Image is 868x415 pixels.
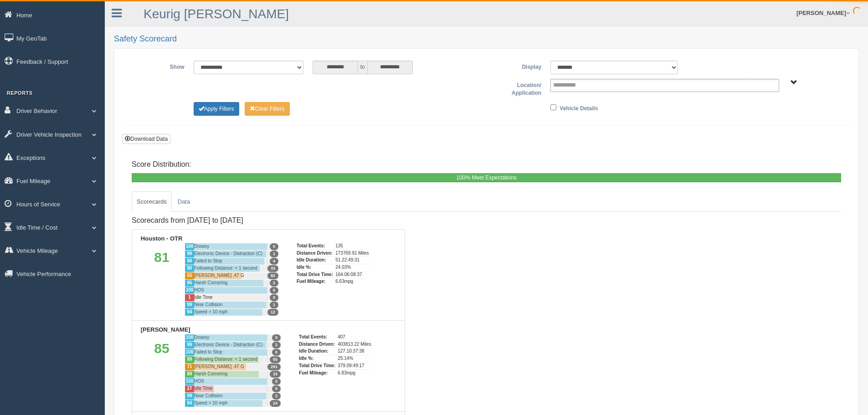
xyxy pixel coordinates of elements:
[270,287,278,294] span: 0
[185,400,194,407] div: 94
[267,272,278,279] span: 82
[335,243,369,250] div: 135
[185,334,194,341] div: 100
[185,301,194,308] div: 99
[245,102,290,116] button: Change Filter Options
[335,278,369,285] div: 6.63mpg
[335,264,369,271] div: 24.03%
[185,363,194,370] div: 71
[185,392,194,400] div: 99
[299,348,335,355] div: Idle Duration:
[297,243,333,250] div: Total Events:
[267,265,278,272] span: 33
[270,251,278,257] span: 1
[338,362,371,369] div: 379.09:49:17
[335,256,369,264] div: 51.22:49:31
[185,370,194,378] div: 89
[358,61,367,74] span: to
[185,265,194,272] div: 90
[185,287,194,294] div: 100
[272,378,281,385] span: 0
[185,308,194,316] div: 94
[194,102,239,116] button: Change Filter Options
[297,278,333,285] div: Fuel Mileage:
[185,250,194,257] div: 99
[139,243,185,316] div: 81
[338,341,371,348] div: 403813.22 Miles
[272,342,281,348] span: 2
[267,364,281,370] span: 291
[486,61,546,72] label: Display
[338,369,371,377] div: 6.83mpg
[456,174,517,181] span: 100% Meet Expectations
[144,7,289,21] a: Keurig [PERSON_NAME]
[132,160,841,169] h4: Score Distribution:
[267,309,278,316] span: 12
[185,279,194,287] div: 95
[185,385,194,392] div: 27
[270,356,281,363] span: 55
[270,302,278,308] span: 1
[173,191,195,212] a: Data
[335,271,369,278] div: 164.06:08:37
[270,400,281,407] span: 24
[132,191,172,212] a: Scorecards
[185,356,194,363] div: 89
[299,341,335,348] div: Distance Driven:
[338,355,371,362] div: 25.14%
[338,348,371,355] div: 127.10:37:38
[272,393,281,400] span: 2
[560,102,598,113] label: Vehicle Details
[297,264,333,271] div: Idle %:
[122,134,170,144] button: Download Data
[185,243,194,250] div: 100
[185,378,194,385] div: 100
[270,258,278,265] span: 4
[299,369,335,377] div: Fuel Mileage:
[297,271,333,278] div: Total Drive Time:
[185,257,194,265] div: 96
[141,235,183,242] b: Houston - OTR
[270,280,278,287] span: 2
[114,35,859,44] h2: Safety Scorecard
[272,334,281,341] span: 0
[335,250,369,257] div: 173769.91 Miles
[129,61,189,72] label: Show
[338,334,371,341] div: 407
[132,216,405,225] h4: Scorecards from [DATE] to [DATE]
[272,385,281,392] span: 0
[185,272,194,279] div: 65
[272,349,281,356] span: 0
[185,348,194,356] div: 100
[270,243,278,250] span: 0
[299,355,335,362] div: Idle %:
[141,326,190,333] b: [PERSON_NAME]
[299,334,335,341] div: Total Events:
[297,250,333,257] div: Distance Driven:
[185,294,194,301] div: 1
[185,341,194,348] div: 99
[270,371,281,378] span: 33
[270,294,278,301] span: 0
[139,334,185,407] div: 85
[299,362,335,369] div: Total Drive Time:
[487,79,546,97] label: Location/ Application
[297,256,333,264] div: Idle Duration:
